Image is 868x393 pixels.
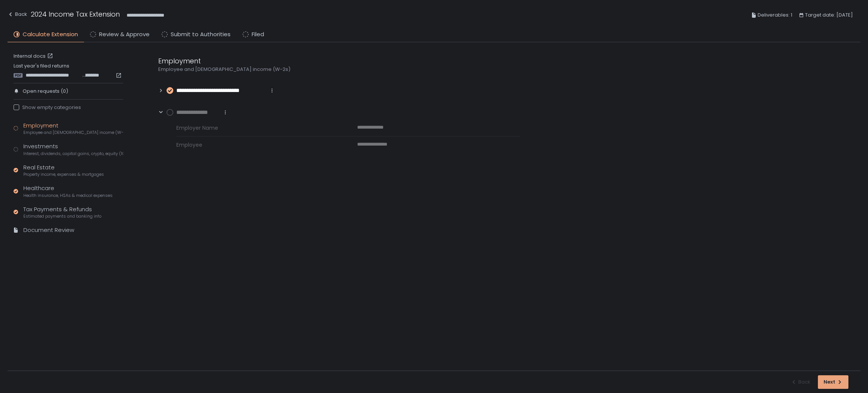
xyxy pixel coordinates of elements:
[824,379,843,385] div: Next
[818,375,848,389] button: Next
[14,63,123,78] div: Last year's filed returns
[31,9,120,19] h1: 2024 Income Tax Extension
[23,193,113,198] span: Health insurance, HSAs & medical expenses
[23,151,123,157] span: Interest, dividends, capital gains, crypto, equity (1099s, K-1s)
[158,56,520,66] div: Employment
[176,124,339,132] span: Employer Name
[14,53,55,60] a: Internal docs
[23,121,123,136] div: Employment
[252,30,264,39] span: Filed
[23,184,113,198] div: Healthcare
[23,213,101,219] span: Estimated payments and banking info
[8,9,27,21] button: Back
[23,130,123,135] span: Employee and [DEMOGRAPHIC_DATA] income (W-2s)
[23,205,101,220] div: Tax Payments & Refunds
[158,66,520,73] div: Employee and [DEMOGRAPHIC_DATA] income (W-2s)
[171,30,231,39] span: Submit to Authorities
[758,11,792,20] span: Deliverables: 1
[23,163,104,178] div: Real Estate
[23,30,78,39] span: Calculate Extension
[23,172,104,177] span: Property income, expenses & mortgages
[23,226,74,235] div: Document Review
[8,10,27,19] div: Back
[23,88,68,95] span: Open requests (0)
[23,142,123,157] div: Investments
[99,30,150,39] span: Review & Approve
[176,141,339,149] span: Employee
[805,11,853,20] span: Target date: [DATE]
